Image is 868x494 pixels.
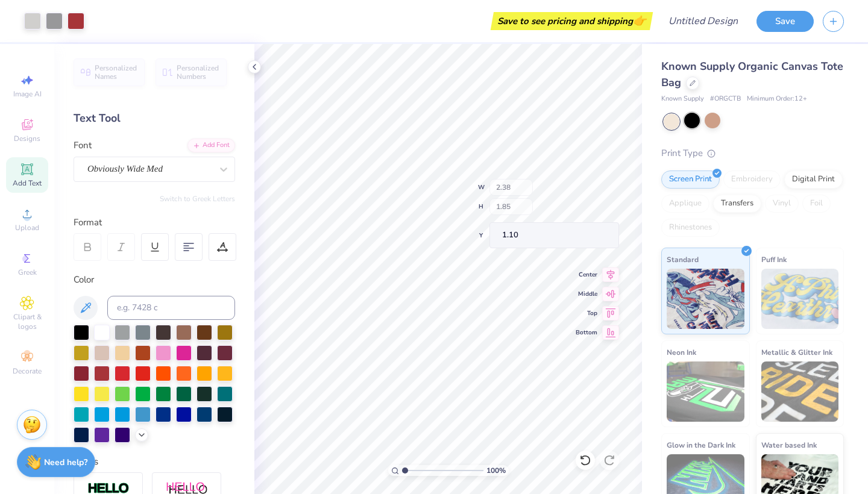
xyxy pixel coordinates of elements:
button: Switch to Greek Letters [160,194,235,204]
span: Glow in the Dark Ink [667,439,735,451]
strong: Need help? [44,457,87,468]
div: Embroidery [723,170,781,189]
span: 100 % [486,465,506,476]
div: Screen Print [661,170,720,189]
div: Transfers [713,195,761,213]
img: Puff Ink [761,269,839,329]
span: Puff Ink [761,253,787,266]
input: e.g. 7428 c [107,296,235,320]
span: Known Supply [661,94,704,104]
span: Clipart & logos [6,312,48,331]
div: Print Type [661,146,844,160]
span: Center [576,270,597,279]
img: Metallic & Glitter Ink [761,361,839,422]
span: # ORGCTB [710,94,741,104]
span: Upload [15,223,39,233]
span: Water based Ink [761,439,817,451]
label: Font [74,139,92,152]
div: Foil [802,195,831,213]
span: 👉 [633,13,646,28]
div: Vinyl [765,195,799,213]
img: Standard [667,269,744,329]
span: Personalized Numbers [177,64,219,81]
img: Neon Ink [667,361,744,422]
input: Untitled Design [659,9,747,33]
div: Add Font [187,139,235,152]
div: Applique [661,195,709,213]
div: Format [74,216,236,230]
span: Add Text [13,178,42,188]
span: Decorate [13,366,42,376]
div: Color [74,273,235,287]
span: Personalized Names [95,64,137,81]
span: Image AI [13,89,42,99]
div: Rhinestones [661,219,720,237]
span: Greek [18,267,37,277]
span: Bottom [576,328,597,337]
span: Neon Ink [667,346,696,358]
span: Minimum Order: 12 + [747,94,807,104]
div: Digital Print [784,170,843,189]
button: Save [756,11,814,32]
span: Known Supply Organic Canvas Tote Bag [661,59,843,90]
span: Top [576,309,597,317]
div: Styles [74,455,235,469]
span: Designs [14,134,40,143]
span: Middle [576,290,597,298]
div: Save to see pricing and shipping [494,12,650,30]
span: Metallic & Glitter Ink [761,346,832,358]
span: Standard [667,253,699,266]
div: Text Tool [74,110,235,127]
